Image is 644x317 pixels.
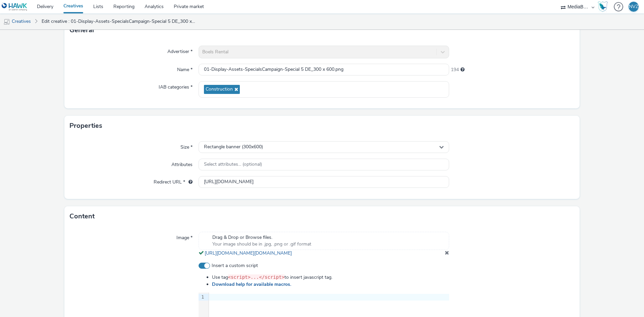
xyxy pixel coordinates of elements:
input: url... [199,176,449,188]
h3: General [69,25,94,35]
a: Hawk Academy [598,1,610,12]
label: Redirect URL * [151,176,195,186]
label: Advertiser * [165,46,195,55]
li: Use tag to insert javascript tag. [212,274,449,281]
label: Attributes [169,159,195,168]
img: mobile [3,18,10,25]
span: Insert a custom script [212,262,258,269]
div: Maximum 255 characters [461,66,465,73]
span: 194 [451,66,459,73]
span: Construction [206,87,233,92]
span: Rectangle banner (300x600) [204,144,263,150]
span: Drag & Drop or Browse files. [212,234,311,241]
h3: Content [69,211,95,221]
a: Download help for available macros. [212,281,294,287]
span: Select attributes... (optional) [204,162,262,167]
input: Name [199,64,449,75]
img: undefined Logo [2,3,28,11]
label: Size * [178,141,195,151]
span: Your image should be in .jpg, .png or .gif format [212,241,311,248]
label: Image * [174,232,195,241]
code: <script>...</script> [228,274,285,280]
div: URL will be used as a validation URL with some SSPs and it will be the redirection URL of your cr... [185,179,193,186]
img: Hawk Academy [598,1,608,12]
div: 1 [199,294,205,301]
label: Name * [174,64,195,73]
a: Edit creative : 01-Display-Assets-SpecialsCampaign-Special 5 DE_300 x 600.png [38,13,199,30]
div: NVZ [629,2,638,12]
label: IAB categories * [156,81,195,91]
h3: Properties [69,121,102,131]
a: [URL][DOMAIN_NAME][DOMAIN_NAME] [205,250,294,256]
